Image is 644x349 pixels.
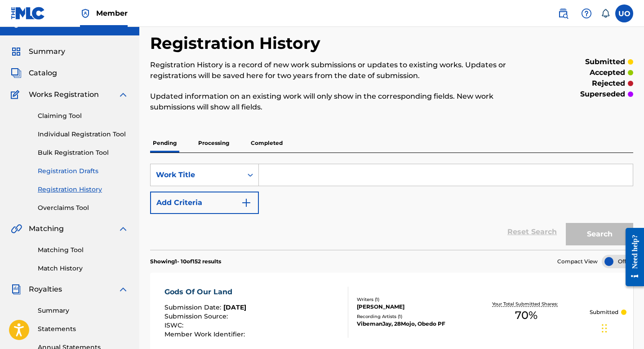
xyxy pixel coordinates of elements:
a: Overclaims Tool [38,203,129,213]
a: Claiming Tool [38,111,129,121]
div: User Menu [615,4,633,22]
div: Gods Of Our Land [164,287,247,297]
p: Submitted [590,308,618,316]
p: Processing [195,134,232,153]
a: SummarySummary [11,46,65,57]
img: search [558,8,568,19]
span: Compact View [557,257,598,266]
span: Royalties [29,284,62,295]
img: expand [118,89,129,100]
div: Notifications [601,9,610,18]
span: ISWC : [164,321,186,329]
img: Works Registration [11,89,22,100]
p: Showing 1 - 10 of 152 results [150,257,221,266]
img: MLC Logo [11,7,45,20]
p: Completed [248,134,285,153]
p: Updated information on an existing work will only show in the corresponding fields. New work subm... [150,91,522,113]
span: Summary [29,46,65,57]
img: expand [118,284,129,295]
img: Top Rightsholder [80,8,91,19]
span: Submission Date : [164,303,223,311]
iframe: Chat Widget [599,306,644,349]
p: Registration History is a record of new work submissions or updates to existing works. Updates or... [150,60,522,81]
a: Matching Tool [38,245,129,255]
span: Member [96,8,128,18]
div: [PERSON_NAME] [357,303,463,311]
img: Royalties [11,284,22,295]
a: Registration Drafts [38,166,129,176]
a: CatalogCatalog [11,68,57,79]
span: 70 % [515,307,537,323]
h2: Registration History [150,33,325,53]
div: Recording Artists ( 1 ) [357,313,463,320]
img: expand [118,223,129,234]
span: Works Registration [29,89,99,100]
div: Drag [602,315,607,342]
p: superseded [580,89,625,100]
a: Public Search [554,4,572,22]
span: [DATE] [223,303,246,311]
div: VibemanJay, 28Mojo, Obedo PF [357,320,463,328]
div: Help [577,4,595,22]
span: Matching [29,223,64,234]
p: rejected [592,78,625,89]
p: submitted [585,57,625,67]
a: Individual Registration Tool [38,130,129,139]
a: Statements [38,324,129,334]
img: Summary [11,46,22,57]
a: Registration History [38,185,129,194]
button: Add Criteria [150,192,259,214]
img: help [581,8,592,19]
img: Matching [11,223,22,234]
a: Match History [38,264,129,273]
p: Pending [150,134,179,153]
p: Your Total Submitted Shares: [492,301,560,307]
div: Work Title [156,170,237,180]
span: Submission Source : [164,312,230,320]
span: Member Work Identifier : [164,330,247,338]
p: accepted [590,67,625,78]
iframe: Resource Center [619,221,644,293]
div: Writers ( 1 ) [357,296,463,303]
img: Catalog [11,68,22,79]
a: Bulk Registration Tool [38,148,129,157]
img: 9d2ae6d4665cec9f34b9.svg [241,197,252,208]
form: Search Form [150,164,633,250]
a: Summary [38,306,129,315]
span: Catalog [29,68,57,79]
